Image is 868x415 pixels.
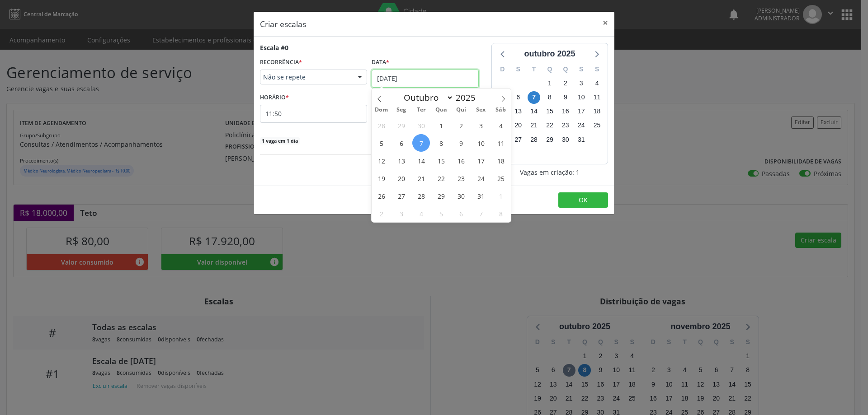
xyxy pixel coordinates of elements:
[412,169,430,187] span: Outubro 21, 2025
[528,91,540,104] span: terça-feira, 7 de outubro de 2025
[520,48,579,60] div: outubro 2025
[372,70,479,88] input: Selecione uma data
[472,205,490,222] span: Novembro 7, 2025
[453,92,483,103] input: Year
[528,105,540,118] span: terça-feira, 14 de outubro de 2025
[392,205,410,222] span: Novembro 3, 2025
[492,169,509,187] span: Outubro 25, 2025
[591,91,604,104] span: sábado, 11 de outubro de 2025
[512,133,524,146] span: segunda-feira, 27 de outubro de 2025
[412,187,430,205] span: Outubro 28, 2025
[492,152,509,169] span: Outubro 18, 2025
[543,119,556,132] span: quarta-feira, 22 de outubro de 2025
[491,107,511,113] span: Sáb
[392,117,410,134] span: Setembro 29, 2025
[392,134,410,152] span: Outubro 6, 2025
[559,119,572,132] span: quinta-feira, 23 de outubro de 2025
[392,107,411,113] span: Seg
[528,133,540,146] span: terça-feira, 28 de outubro de 2025
[432,169,450,187] span: Outubro 22, 2025
[559,91,572,104] span: quinta-feira, 9 de outubro de 2025
[260,56,302,70] label: RECORRÊNCIA
[373,205,390,222] span: Novembro 2, 2025
[495,62,510,76] div: D
[510,62,526,76] div: S
[575,77,588,89] span: sexta-feira, 3 de outubro de 2025
[491,168,608,177] div: Vagas em criação: 1
[512,105,524,118] span: segunda-feira, 13 de outubro de 2025
[399,91,453,104] select: Month
[260,91,289,105] label: HORÁRIO
[557,62,573,76] div: Q
[452,134,470,152] span: Outubro 9, 2025
[542,62,558,76] div: Q
[412,134,430,152] span: Outubro 7, 2025
[591,105,604,118] span: sábado, 18 de outubro de 2025
[472,187,490,205] span: Outubro 31, 2025
[432,152,450,169] span: Outubro 15, 2025
[411,107,431,113] span: Ter
[412,152,430,169] span: Outubro 14, 2025
[472,117,490,134] span: Outubro 3, 2025
[452,187,470,205] span: Outubro 30, 2025
[373,169,390,187] span: Outubro 19, 2025
[392,187,410,205] span: Outubro 27, 2025
[559,77,572,89] span: quinta-feira, 2 de outubro de 2025
[260,43,288,52] div: Escala #0
[528,119,540,132] span: terça-feira, 21 de outubro de 2025
[452,205,470,222] span: Novembro 6, 2025
[591,119,604,132] span: sábado, 25 de outubro de 2025
[432,187,450,205] span: Outubro 29, 2025
[412,205,430,222] span: Novembro 4, 2025
[543,133,556,146] span: quarta-feira, 29 de outubro de 2025
[591,77,604,89] span: sábado, 4 de outubro de 2025
[512,119,524,132] span: segunda-feira, 20 de outubro de 2025
[559,105,572,118] span: quinta-feira, 16 de outubro de 2025
[512,91,524,104] span: segunda-feira, 6 de outubro de 2025
[392,152,410,169] span: Outubro 13, 2025
[543,105,556,118] span: quarta-feira, 15 de outubro de 2025
[492,187,509,205] span: Novembro 1, 2025
[526,62,542,76] div: T
[452,152,470,169] span: Outubro 16, 2025
[373,117,390,134] span: Setembro 28, 2025
[452,169,470,187] span: Outubro 23, 2025
[373,134,390,152] span: Outubro 5, 2025
[372,56,389,70] label: Data
[372,107,392,113] span: Dom
[492,205,509,222] span: Novembro 8, 2025
[573,62,589,76] div: S
[492,134,509,152] span: Outubro 11, 2025
[432,205,450,222] span: Novembro 5, 2025
[431,107,451,113] span: Qua
[472,169,490,187] span: Outubro 24, 2025
[575,105,588,118] span: sexta-feira, 17 de outubro de 2025
[373,152,390,169] span: Outubro 12, 2025
[575,91,588,104] span: sexta-feira, 10 de outubro de 2025
[559,133,572,146] span: quinta-feira, 30 de outubro de 2025
[432,134,450,152] span: Outubro 8, 2025
[260,105,367,123] input: 00:00
[492,117,509,134] span: Outubro 4, 2025
[471,107,491,113] span: Sex
[543,77,556,89] span: quarta-feira, 1 de outubro de 2025
[263,73,349,82] span: Não se repete
[575,133,588,146] span: sexta-feira, 31 de outubro de 2025
[260,137,300,145] span: 1 vaga em 1 dia
[412,117,430,134] span: Setembro 30, 2025
[432,117,450,134] span: Outubro 1, 2025
[596,12,614,34] button: Close
[579,196,588,204] span: OK
[472,152,490,169] span: Outubro 17, 2025
[589,62,605,76] div: S
[392,169,410,187] span: Outubro 20, 2025
[575,119,588,132] span: sexta-feira, 24 de outubro de 2025
[558,192,608,208] button: OK
[260,18,306,30] h5: Criar escalas
[452,117,470,134] span: Outubro 2, 2025
[472,134,490,152] span: Outubro 10, 2025
[451,107,471,113] span: Qui
[543,91,556,104] span: quarta-feira, 8 de outubro de 2025
[373,187,390,205] span: Outubro 26, 2025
